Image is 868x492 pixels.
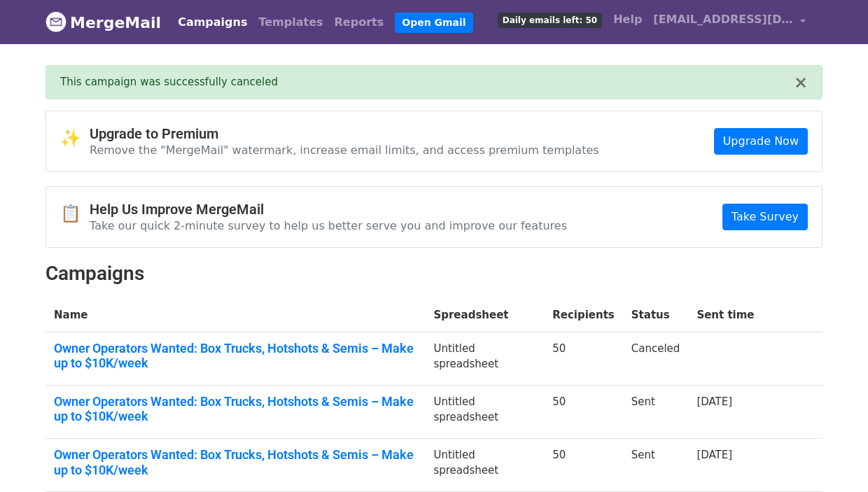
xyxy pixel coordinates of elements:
[688,299,762,332] th: Sent time
[90,143,599,157] p: Remove the "MergeMail" watermark, increase email limits, and access premium templates
[253,8,328,36] a: Templates
[425,332,544,385] td: Untitled spreadsheet
[90,218,567,233] p: Take our quick 2-minute survey to help us better serve you and improve our features
[653,11,793,28] span: [EMAIL_ADDRESS][DOMAIN_NAME]
[90,125,599,142] h4: Upgrade to Premium
[492,6,608,34] a: Daily emails left: 50
[329,8,390,36] a: Reports
[425,299,544,332] th: Spreadsheet
[544,438,623,491] td: 50
[172,8,253,36] a: Campaigns
[647,6,811,38] a: [EMAIL_ADDRESS][DOMAIN_NAME]
[623,332,689,385] td: Canceled
[544,385,623,438] td: 50
[60,128,90,148] span: ✨
[60,74,794,90] div: This campaign was successfully canceled
[714,128,808,155] a: Upgrade Now
[544,332,623,385] td: 50
[608,6,647,34] a: Help
[623,385,689,438] td: Sent
[498,13,602,28] span: Daily emails left: 50
[45,8,161,37] a: MergeMail
[45,262,822,286] h2: Campaigns
[395,13,472,33] a: Open Gmail
[696,395,732,408] a: [DATE]
[722,204,808,230] a: Take Survey
[696,449,732,461] a: [DATE]
[54,394,416,424] a: Owner Operators Wanted: Box Trucks, Hotshots & Semis – Make up to $10K/week
[45,11,66,32] img: MergeMail logo
[90,201,567,218] h4: Help Us Improve MergeMail
[425,438,544,491] td: Untitled spreadsheet
[54,341,416,371] a: Owner Operators Wanted: Box Trucks, Hotshots & Semis – Make up to $10K/week
[425,385,544,438] td: Untitled spreadsheet
[794,74,808,91] button: ×
[544,299,623,332] th: Recipients
[54,447,416,477] a: Owner Operators Wanted: Box Trucks, Hotshots & Semis – Make up to $10K/week
[623,299,689,332] th: Status
[45,299,425,332] th: Name
[623,438,689,491] td: Sent
[60,204,90,224] span: 📋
